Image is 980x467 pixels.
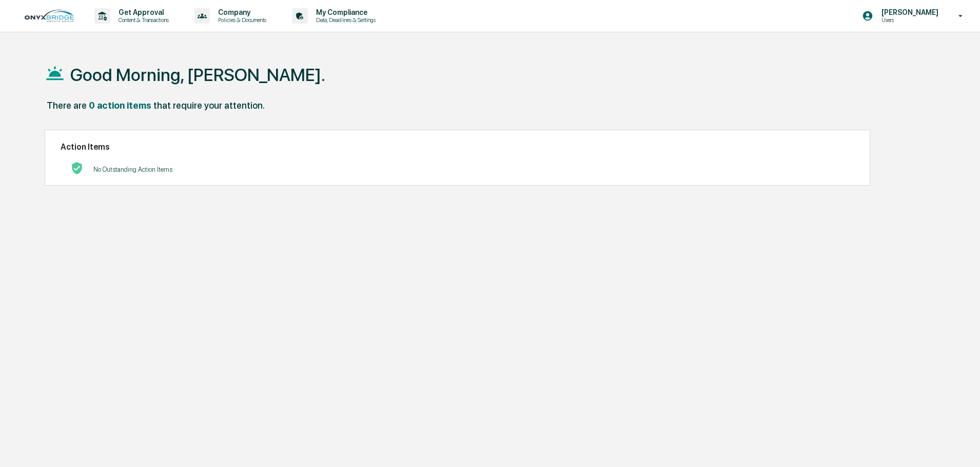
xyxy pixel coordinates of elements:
div: 0 action items [89,100,151,111]
p: Get Approval [110,8,174,16]
p: Data, Deadlines & Settings [308,16,381,24]
p: Users [873,16,944,24]
p: Policies & Documents [210,16,271,24]
p: Content & Transactions [110,16,174,24]
p: My Compliance [308,8,381,16]
p: Company [210,8,271,16]
div: that require your attention. [153,100,265,111]
img: No Actions logo [71,162,83,174]
p: No Outstanding Action Items [93,166,172,173]
div: There are [47,100,87,111]
h2: Action Items [61,142,854,152]
img: logo [25,10,74,22]
p: [PERSON_NAME] [873,8,944,16]
h1: Good Morning, [PERSON_NAME]. [70,65,325,85]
